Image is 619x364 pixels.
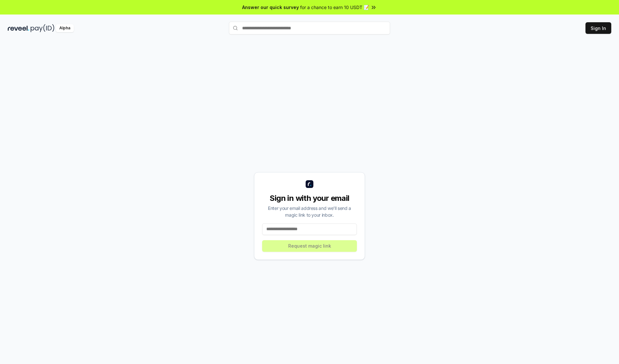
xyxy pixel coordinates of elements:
div: Sign in with your email [262,193,357,203]
img: reveel_dark [8,24,29,32]
img: pay_id [31,24,54,32]
img: logo_small [306,180,313,188]
span: for a chance to earn 10 USDT 📝 [300,4,369,11]
button: Sign In [585,22,611,34]
span: Answer our quick survey [242,4,299,11]
div: Enter your email address and we’ll send a magic link to your inbox. [262,205,357,218]
div: Alpha [56,24,74,32]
